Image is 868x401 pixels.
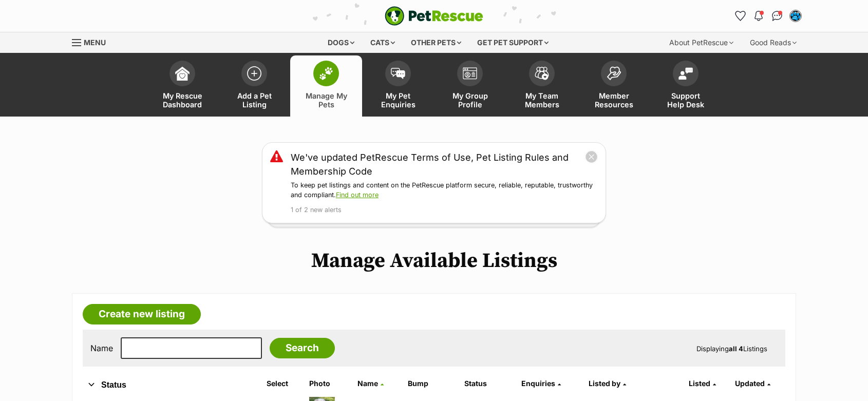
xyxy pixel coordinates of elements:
span: Add a Pet Listing [231,91,277,109]
th: Bump [404,375,459,392]
a: Enquiries [521,379,561,388]
span: My Pet Enquiries [375,91,421,109]
strong: all 4 [729,345,743,353]
a: Listed by [589,379,626,388]
img: chat-41dd97257d64d25036548639549fe6c8038ab92f7586957e7f3b1b290dea8141.svg [772,11,783,21]
ul: Account quick links [732,8,804,24]
span: My Group Profile [447,91,493,109]
a: My Pet Enquiries [362,55,434,117]
p: 1 of 2 new alerts [291,205,598,215]
a: My Rescue Dashboard [146,55,218,117]
div: About PetRescue [662,32,741,53]
img: team-members-icon-5396bd8760b3fe7c0b43da4ab00e1e3bb1a5d9ba89233759b79545d2d3fc5d0d.svg [535,67,549,80]
span: Listed [689,379,710,388]
div: Good Reads [743,32,804,53]
th: Select [262,375,304,392]
button: My account [787,8,804,24]
p: To keep pet listings and content on the PetRescue platform secure, reliable, reputable, trustwort... [291,181,598,200]
button: close [585,150,598,163]
span: Displaying Listings [696,345,767,353]
a: Updated [735,379,770,388]
a: PetRescue [385,6,483,26]
img: Lisa Green profile pic [790,11,801,21]
th: Photo [305,375,352,392]
a: Name [357,379,384,388]
img: add-pet-listing-icon-0afa8454b4691262ce3f59096e99ab1cd57d4a30225e0717b998d2c9b9846f56.svg [247,66,261,81]
img: group-profile-icon-3fa3cf56718a62981997c0bc7e787c4b2cf8bcc04b72c1350f741eb67cf2f40e.svg [463,67,477,80]
label: Name [90,343,113,353]
a: Create new listing [83,304,201,324]
button: Notifications [750,8,767,24]
span: Member Resources [591,91,637,109]
img: help-desk-icon-fdf02630f3aa405de69fd3d07c3f3aa587a6932b1a1747fa1d2bba05be0121f9.svg [678,67,693,80]
a: Add a Pet Listing [218,55,290,117]
span: Menu [84,38,106,47]
a: Menu [72,32,113,51]
img: pet-enquiries-icon-7e3ad2cf08bfb03b45e93fb7055b45f3efa6380592205ae92323e6603595dc1f.svg [391,68,405,79]
span: Manage My Pets [303,91,349,109]
img: member-resources-icon-8e73f808a243e03378d46382f2149f9095a855e16c252ad45f914b54edf8863c.svg [607,66,621,80]
span: translation missing: en.admin.listings.index.attributes.enquiries [521,379,555,388]
div: Other pets [404,32,468,53]
input: Search [270,338,335,358]
span: Listed by [589,379,620,388]
th: Status [460,375,516,392]
img: manage-my-pets-icon-02211641906a0b7f246fdf0571729dbe1e7629f14944591b6c1af311fb30b64b.svg [319,67,333,80]
a: We've updated PetRescue Terms of Use, Pet Listing Rules and Membership Code [291,150,585,178]
span: Support Help Desk [663,91,709,109]
a: Manage My Pets [290,55,362,117]
img: logo-e224e6f780fb5917bec1dbf3a21bbac754714ae5b6737aabdf751b685950b380.svg [385,6,483,26]
a: My Team Members [506,55,578,117]
span: My Team Members [519,91,565,109]
a: Find out more [336,191,379,199]
a: Support Help Desk [650,55,722,117]
div: Dogs [320,32,362,53]
a: Conversations [769,8,785,24]
button: Status [83,378,251,392]
div: Cats [363,32,402,53]
span: Name [357,379,378,388]
a: Favourites [732,8,748,24]
img: notifications-46538b983faf8c2785f20acdc204bb7945ddae34d4c08c2a6579f10ce5e182be.svg [754,11,763,21]
span: My Rescue Dashboard [159,91,205,109]
a: Listed [689,379,716,388]
a: My Group Profile [434,55,506,117]
a: Member Resources [578,55,650,117]
div: Get pet support [470,32,556,53]
img: dashboard-icon-eb2f2d2d3e046f16d808141f083e7271f6b2e854fb5c12c21221c1fb7104beca.svg [175,66,190,81]
span: Updated [735,379,765,388]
